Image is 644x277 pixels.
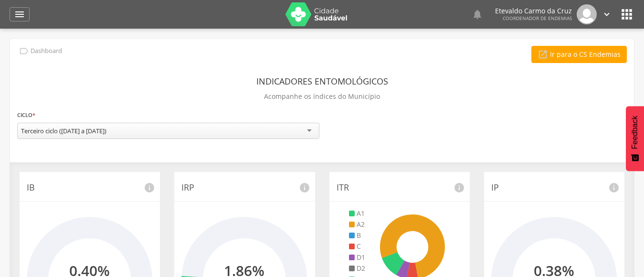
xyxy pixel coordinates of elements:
i:  [19,46,29,56]
i: info [144,182,155,193]
li: D2 [349,264,365,273]
p: Dashboard [31,47,62,55]
button: Feedback - Mostrar pesquisa [626,106,644,171]
li: C [349,242,365,251]
i:  [472,9,483,20]
a:  [602,4,612,24]
a:  [10,7,30,21]
a:  [472,4,483,24]
p: Etevaldo Carmo da Cruz [495,8,572,14]
label: Ciclo [17,110,35,120]
li: A1 [349,209,365,218]
i:  [538,49,548,60]
i:  [14,9,25,20]
i:  [602,9,612,20]
p: Acompanhe os índices do Município [264,90,380,103]
li: A2 [349,220,365,229]
p: IRP [181,181,307,194]
i: info [454,182,465,193]
i: info [608,182,620,193]
li: B [349,231,365,240]
i:  [619,7,634,22]
p: ITR [337,181,463,194]
p: IP [491,181,617,194]
p: IB [27,181,153,194]
li: D1 [349,253,365,262]
a: Ir para o CS Endemias [531,46,627,63]
div: Terceiro ciclo ([DATE] a [DATE]) [21,127,106,135]
header: Indicadores Entomológicos [256,73,388,90]
span: Coordenador de Endemias [503,15,572,21]
span: Feedback [631,116,639,149]
i: info [299,182,310,193]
